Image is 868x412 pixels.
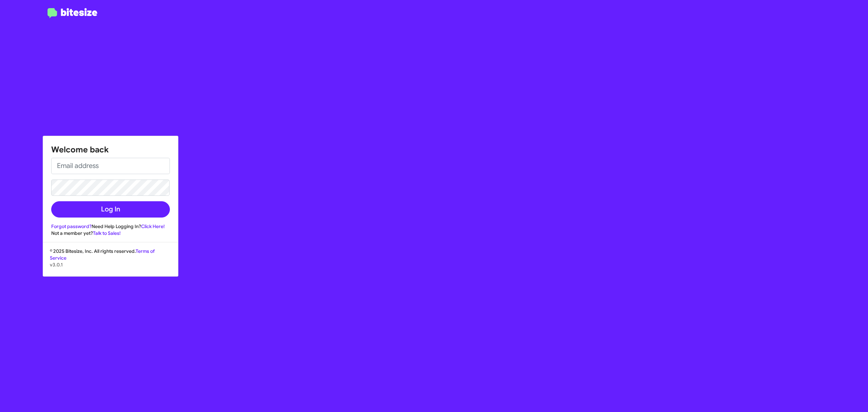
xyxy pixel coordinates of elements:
[50,261,171,268] p: v3.0.1
[43,248,178,276] div: © 2025 Bitesize, Inc. All rights reserved.
[51,223,92,229] a: Forgot password?
[51,230,170,237] div: Not a member yet?
[93,230,121,236] a: Talk to Sales!
[51,158,170,174] input: Email address
[51,223,170,230] div: Need Help Logging In?
[141,223,165,229] a: Click Here!
[51,144,170,155] h1: Welcome back
[50,248,155,261] a: Terms of Service
[51,201,170,218] button: Log In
